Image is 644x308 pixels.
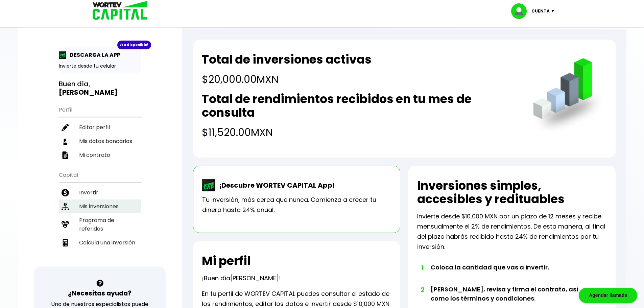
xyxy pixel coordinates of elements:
[62,124,69,131] img: editar-icon.952d3147.svg
[59,88,118,97] b: [PERSON_NAME]
[59,199,141,213] a: Mis inversiones
[59,167,141,266] ul: Capital
[59,102,141,162] ul: Perfil
[59,63,141,70] p: Invierte desde tu celular
[431,263,588,285] li: Coloca la cantidad que vas a invertir.
[202,254,251,268] h2: Mi perfil
[421,285,424,295] span: 2
[550,10,559,12] img: icon-down
[216,180,335,190] p: ¡Descubre WORTEV CAPITAL App!
[62,138,69,145] img: datos-icon.10cf9172.svg
[579,288,637,303] div: Agendar llamada
[62,151,69,159] img: contrato-icon.f2db500c.svg
[59,186,141,199] a: Invertir
[59,213,141,236] a: Programa de referidos
[66,51,120,59] p: DESCARGA LA APP
[417,179,607,206] h2: Inversiones simples, accesibles y redituables
[230,274,279,282] span: [PERSON_NAME]
[59,134,141,148] a: Mis datos bancarios
[62,203,69,210] img: inversiones-icon.6695dc30.svg
[202,273,281,283] p: ¡Buen día !
[62,221,69,228] img: recomiendanos-icon.9b8e9327.svg
[117,41,151,49] div: ¡Ya disponible!
[59,120,141,134] a: Editar perfil
[530,58,607,135] img: grafica.516fef24.png
[202,125,519,140] h4: $11,520.00 MXN
[202,179,216,191] img: wortev-capital-app-icon
[59,51,66,59] img: app-icon
[202,92,519,119] h2: Total de rendimientos recibidos en tu mes de consulta
[417,211,607,252] p: Invierte desde $10,000 MXN por un plazo de 12 meses y recibe mensualmente el 2% de rendimientos. ...
[62,189,69,196] img: invertir-icon.b3b967d7.svg
[59,80,141,97] h3: Buen día,
[202,53,372,66] h2: Total de inversiones activas
[421,263,424,273] span: 1
[59,148,141,162] a: Mi contrato
[511,3,531,19] img: profile-image
[202,195,391,215] p: Tu inversión, más cerca que nunca. Comienza a crecer tu dinero hasta 24% anual.
[202,72,372,87] h4: $20,000.00 MXN
[531,6,550,16] p: Cuenta
[68,288,132,298] h3: ¿Necesitas ayuda?
[59,236,141,250] a: Calcula una inversión
[62,239,69,246] img: calculadora-icon.17d418c4.svg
